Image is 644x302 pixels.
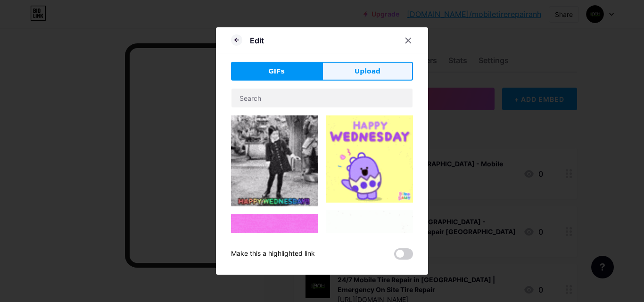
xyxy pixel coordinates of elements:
[326,115,413,203] img: Gihpy
[268,66,285,76] span: GIFs
[250,35,264,46] div: Edit
[231,214,318,299] img: Gihpy
[231,115,318,206] img: Gihpy
[231,62,322,81] button: GIFs
[326,210,413,285] img: Gihpy
[355,66,380,76] span: Upload
[231,248,315,260] div: Make this a highlighted link
[322,62,413,81] button: Upload
[231,89,413,107] input: Search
